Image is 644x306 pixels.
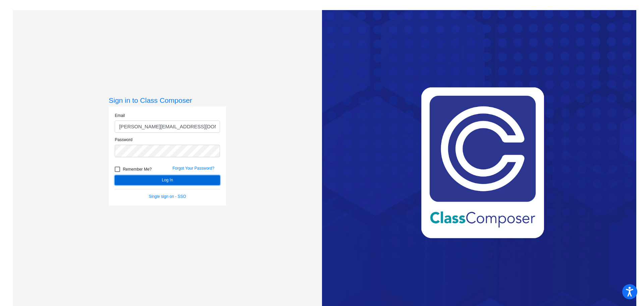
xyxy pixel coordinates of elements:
[115,175,220,185] button: Log In
[109,96,226,104] h3: Sign in to Class Composer
[172,166,214,171] a: Forgot Your Password?
[149,194,186,199] a: Single sign on - SSO
[123,165,152,173] span: Remember Me?
[115,137,132,143] label: Password
[115,113,125,119] label: Email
